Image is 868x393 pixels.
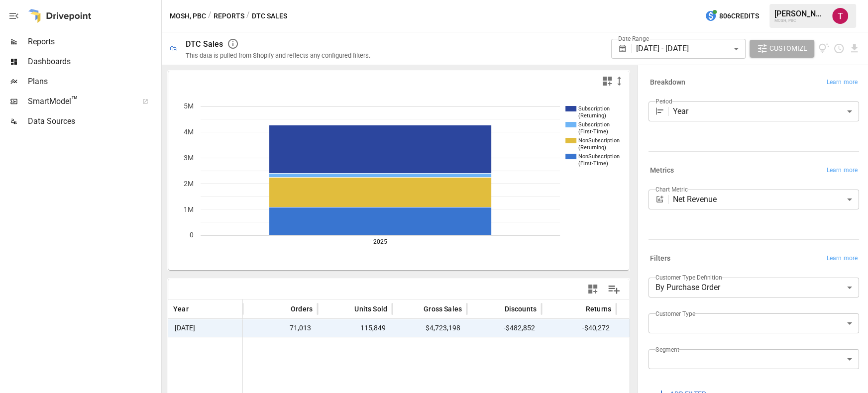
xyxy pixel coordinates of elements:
[339,302,353,316] button: Sort
[578,160,608,167] text: (First-Time)
[578,112,606,119] text: (Returning)
[578,153,620,160] text: NonSubscription
[246,10,250,22] div: /
[571,302,585,316] button: Sort
[28,76,159,88] span: Plans
[655,345,679,354] label: Segment
[28,36,159,48] span: Reports
[701,7,763,25] button: 806Credits
[504,304,537,314] span: Discounts
[655,273,722,282] label: Customer Type Definition
[184,205,194,213] text: 1M
[184,180,194,188] text: 2M
[750,40,814,58] button: Customize
[190,231,194,239] text: 0
[168,91,629,270] svg: A chart.
[28,115,159,127] span: Data Sources
[354,304,387,314] span: Units Sold
[774,9,826,18] div: [PERSON_NAME]
[832,8,848,24] img: Tanner Flitter
[184,128,194,136] text: 4M
[184,102,194,110] text: 5M
[173,304,189,314] span: Year
[826,2,854,30] button: Tanner Flitter
[650,165,674,176] h6: Metrics
[28,56,159,68] span: Dashboards
[603,278,625,300] button: Manage Columns
[424,304,462,314] span: Gross Sales
[719,10,759,22] span: 806 Credits
[214,10,244,22] button: Reports
[578,128,608,135] text: (First-Time)
[636,39,745,59] div: [DATE] - [DATE]
[827,166,858,176] span: Learn more
[208,10,212,22] div: /
[71,94,78,106] span: ™
[288,319,313,337] span: 71,013
[818,40,830,58] button: View documentation
[578,105,610,112] text: Subscription
[28,96,131,107] span: SmartModel
[184,154,194,162] text: 3M
[173,319,197,337] span: [DATE]
[186,39,223,49] div: DTC Sales
[655,97,672,105] label: Period
[581,319,611,337] span: -$40,272
[170,10,206,22] button: MOSH, PBC
[578,121,610,128] text: Subscription
[424,319,462,337] span: $4,723,198
[650,77,686,88] h6: Breakdown
[502,319,537,337] span: -$482,852
[618,34,649,43] label: Date Range
[170,44,178,53] div: 🛍
[373,238,387,245] text: 2025
[849,43,860,54] button: Download report
[655,309,695,318] label: Customer Type
[833,43,845,54] button: Schedule report
[774,18,826,23] div: MOSH, PBC
[190,302,204,316] button: Sort
[827,78,858,88] span: Learn more
[649,278,860,297] div: By Purchase Order
[489,302,503,316] button: Sort
[586,304,611,314] span: Returns
[359,319,387,337] span: 115,849
[578,144,606,151] text: (Returning)
[650,253,671,264] h6: Filters
[673,190,859,209] div: Net Revenue
[409,302,423,316] button: Sort
[827,254,858,264] span: Learn more
[276,302,290,316] button: Sort
[578,137,620,144] text: NonSubscription
[291,304,313,314] span: Orders
[769,42,807,55] span: Customize
[673,101,859,121] div: Year
[655,185,688,194] label: Chart Metric
[186,52,370,59] div: This data is pulled from Shopify and reflects any configured filters.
